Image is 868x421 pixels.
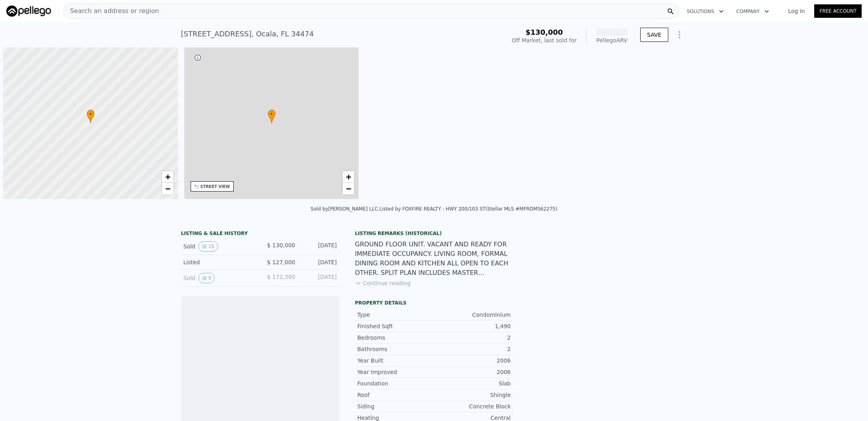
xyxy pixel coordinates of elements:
[357,391,434,399] div: Roof
[434,402,511,410] div: Concrete Block
[267,259,295,265] span: $ 127,000
[199,241,218,252] button: View historical data
[342,183,354,195] a: Zoom out
[379,206,557,212] div: Listed by FOXFIRE REALTY - HWY 200/103 ST (Stellar MLS #MFROM562275)
[526,28,563,36] span: $130,000
[181,28,314,39] div: [STREET_ADDRESS] , Ocala , FL 34474
[671,27,687,43] button: Show Options
[165,184,170,194] span: −
[434,334,511,342] div: 2
[199,273,215,283] button: View historical data
[357,380,434,387] div: Foundation
[165,172,170,182] span: +
[87,111,95,118] span: •
[730,4,775,19] button: Company
[434,380,511,387] div: Slab
[681,4,730,19] button: Solutions
[434,345,511,353] div: 2
[357,334,434,342] div: Bedrooms
[434,368,511,376] div: 2006
[434,311,511,319] div: Condominium
[183,273,254,283] div: Sold
[268,109,276,123] div: •
[357,345,434,353] div: Bathrooms
[6,6,51,17] img: Pellego
[357,402,434,410] div: Siding
[814,4,862,18] a: Free Account
[596,36,628,44] div: Pellego ARV
[181,230,339,238] div: LISTING & SALE HISTORY
[302,258,337,266] div: [DATE]
[346,184,351,194] span: −
[434,322,511,330] div: 1,490
[434,391,511,399] div: Shingle
[355,300,513,306] div: Property details
[302,273,337,283] div: [DATE]
[311,206,380,212] div: Sold by [PERSON_NAME] LLC .
[346,172,351,182] span: +
[355,230,513,237] div: Listing Remarks (Historical)
[183,241,254,252] div: Sold
[779,7,814,15] a: Log In
[357,322,434,330] div: Finished Sqft
[267,274,295,280] span: $ 172,300
[200,184,230,190] div: STREET VIEW
[268,111,276,118] span: •
[434,357,511,365] div: 2006
[357,311,434,319] div: Type
[357,357,434,365] div: Year Built
[162,171,174,183] a: Zoom in
[357,368,434,376] div: Year Improved
[342,171,354,183] a: Zoom in
[87,109,95,123] div: •
[512,36,577,44] div: Off Market, last sold for
[183,258,254,266] div: Listed
[302,241,337,252] div: [DATE]
[355,279,411,287] button: Continue reading
[355,240,513,278] div: GROUND FLOOR UNIT. VACANT AND READY FOR IMMEDIATE OCCUPANCY. LIVING ROOM, FORMAL DINING ROOM AND ...
[162,183,174,195] a: Zoom out
[64,6,159,16] span: Search an address or region
[267,242,295,248] span: $ 130,000
[640,28,668,42] button: SAVE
